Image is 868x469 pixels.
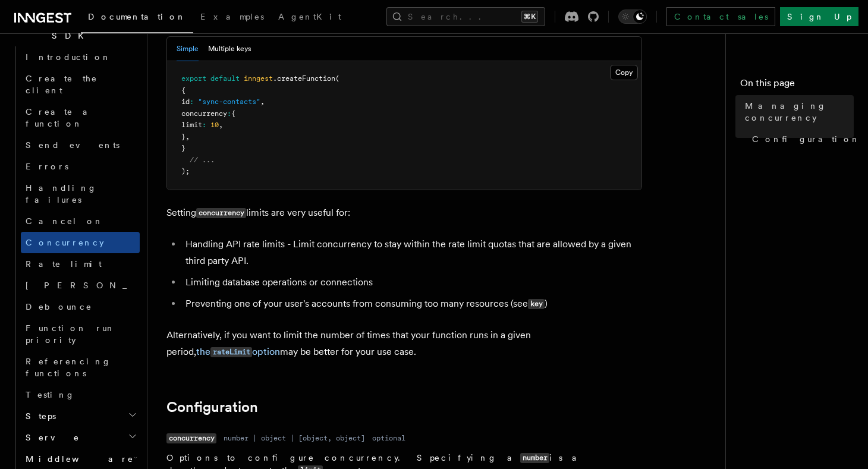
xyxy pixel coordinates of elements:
[21,405,140,427] button: Steps
[224,433,365,443] dd: number | object | [object, object]
[26,323,115,345] span: Function run priority
[666,7,775,26] a: Contact sales
[21,134,140,156] a: Send events
[26,238,104,247] span: Concurrency
[190,156,215,164] span: // ...
[372,433,405,443] dd: optional
[219,121,223,129] span: ,
[210,74,240,83] span: default
[335,74,339,83] span: (
[210,347,252,357] code: rateLimit
[618,10,647,24] button: Toggle dark mode
[21,427,140,448] button: Serve
[181,144,185,152] span: }
[198,97,260,106] span: "sync-contacts"
[166,433,216,443] code: concurrency
[26,357,111,378] span: Referencing functions
[182,295,642,313] li: Preventing one of your user's accounts from consuming too many resources (see )
[190,97,194,106] span: :
[780,7,858,26] a: Sign Up
[202,121,206,129] span: :
[21,453,134,465] span: Middleware
[21,432,80,443] span: Serve
[166,399,258,416] a: Configuration
[181,121,202,129] span: limit
[740,76,854,95] h4: On this page
[210,121,219,129] span: 10
[81,4,193,33] a: Documentation
[177,37,199,61] button: Simple
[273,74,335,83] span: .createFunction
[21,210,140,232] a: Cancel on
[271,4,348,32] a: AgentKit
[520,453,549,463] code: number
[185,133,190,141] span: ,
[166,327,642,361] p: Alternatively, if you want to limit the number of times that your function runs in a given period...
[21,296,140,317] a: Debounce
[181,97,190,106] span: id
[26,74,98,95] span: Create the client
[21,275,140,296] a: [PERSON_NAME]
[745,100,854,124] span: Managing concurrency
[26,302,92,311] span: Debounce
[182,274,642,291] li: Limiting database operations or connections
[21,156,140,177] a: Errors
[181,167,190,175] span: );
[196,208,246,218] code: concurrency
[208,37,251,61] button: Multiple keys
[227,109,231,118] span: :
[21,46,140,68] a: Introduction
[21,68,140,101] a: Create the client
[21,410,56,422] span: Steps
[21,317,140,351] a: Function run priority
[21,351,140,384] a: Referencing functions
[386,7,545,26] button: Search...⌘K
[166,204,642,222] p: Setting limits are very useful for:
[200,12,264,21] span: Examples
[528,299,545,309] code: key
[26,162,68,171] span: Errors
[181,74,206,83] span: export
[21,177,140,210] a: Handling failures
[21,101,140,134] a: Create a function
[21,253,140,275] a: Rate limit
[752,133,860,145] span: Configuration
[278,12,341,21] span: AgentKit
[747,128,854,150] a: Configuration
[181,133,185,141] span: }
[26,259,102,269] span: Rate limit
[26,390,75,399] span: Testing
[26,107,96,128] span: Create a function
[181,109,227,118] span: concurrency
[26,52,111,62] span: Introduction
[181,86,185,95] span: {
[26,183,97,204] span: Handling failures
[740,95,854,128] a: Managing concurrency
[260,97,265,106] span: ,
[26,216,103,226] span: Cancel on
[26,281,200,290] span: [PERSON_NAME]
[88,12,186,21] span: Documentation
[21,232,140,253] a: Concurrency
[193,4,271,32] a: Examples
[26,140,119,150] span: Send events
[182,236,642,269] li: Handling API rate limits - Limit concurrency to stay within the rate limit quotas that are allowe...
[231,109,235,118] span: {
[244,74,273,83] span: inngest
[521,11,538,23] kbd: ⌘K
[610,65,638,80] button: Copy
[21,384,140,405] a: Testing
[196,346,280,357] a: therateLimitoption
